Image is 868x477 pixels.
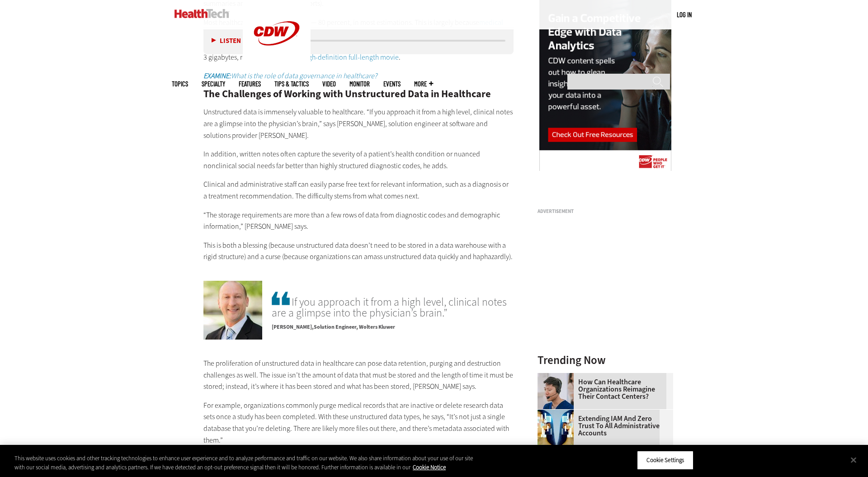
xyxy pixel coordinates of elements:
button: Cookie Settings [637,451,693,470]
a: Features [239,80,261,87]
span: [PERSON_NAME] [272,323,314,331]
img: abstract image of woman with pixelated face [538,410,574,446]
p: Solution Engineer, Wolters Kluwer [272,318,514,331]
a: abstract image of woman with pixelated face [538,410,578,417]
span: Specialty [202,80,225,87]
a: Healthcare contact center [538,373,578,380]
a: Events [383,80,401,87]
a: Extending IAM and Zero Trust to All Administrative Accounts [538,415,668,437]
p: Unstructured data is immensely valuable to healthcare. “If you approach it from a high level, cli... [203,106,514,141]
h3: Trending Now [538,354,673,366]
a: Tips & Tactics [274,80,309,87]
h3: Advertisement [538,209,673,214]
a: CDW [243,60,311,69]
p: For example, organizations commonly purge medical records that are inactive or delete research da... [203,400,514,446]
p: In addition, written notes often capture the severity of a patient’s health condition or nuanced ... [203,148,514,171]
p: The proliferation of unstructured data in healthcare can pose data retention, purging and destruc... [203,358,514,392]
p: Clinical and administrative staff can easily parse free text for relevant information, such as a ... [203,179,514,202]
span: More [414,80,433,87]
span: Topics [172,80,188,87]
img: Healthcare contact center [538,373,574,409]
p: This is both a blessing (because unstructured data doesn’t need to be stored in a data warehouse ... [203,240,514,263]
img: Home [175,9,229,18]
span: If you approach it from a high level, clinical notes are a glimpse into the physician’s brain.” [272,290,514,318]
button: Close [844,450,863,470]
div: User menu [677,10,692,19]
div: This website uses cookies and other tracking technologies to enhance user experience and to analy... [14,454,477,472]
a: How Can Healthcare Organizations Reimagine Their Contact Centers? [538,378,668,400]
a: MonITor [349,80,370,87]
a: More information about your privacy [413,463,446,471]
img: Brian Laberge [203,281,262,340]
a: Log in [677,10,692,19]
h2: The Challenges of Working with Unstructured Data in Healthcare [203,89,514,99]
a: Video [322,80,336,87]
p: “The storage requirements are more than a few rows of data from diagnostic codes and demographic ... [203,209,514,232]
